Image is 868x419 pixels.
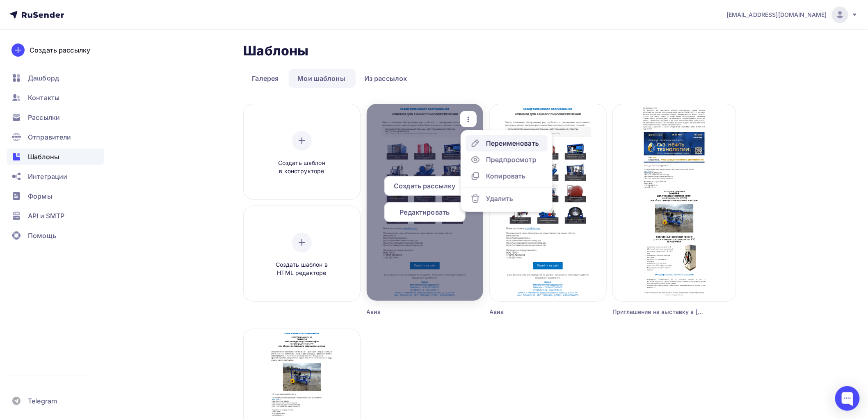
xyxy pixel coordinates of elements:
a: Рассылки [7,109,104,126]
span: Telegram [28,396,57,406]
span: Создать шаблон в конструкторе [263,159,341,176]
span: Создать шаблон в HTML редакторе [263,261,341,277]
span: [EMAIL_ADDRESS][DOMAIN_NAME] [726,11,827,19]
span: Дашборд [28,73,59,83]
span: Контакты [28,93,59,103]
span: Помощь [28,231,56,240]
span: Формы [28,191,52,201]
a: Формы [7,188,104,204]
div: Авиа [367,308,454,316]
a: Дашборд [7,70,104,86]
div: Удалить [486,194,513,204]
div: Переименовать [486,138,539,148]
span: Создать рассылку [394,181,455,191]
div: Авиа [490,308,577,316]
a: [EMAIL_ADDRESS][DOMAIN_NAME] [726,7,858,23]
span: Интеграции [28,172,67,181]
div: Приглашение на выставку в [GEOGRAPHIC_DATA] [613,308,705,316]
span: Рассылки [28,112,60,122]
div: Создать рассылку [30,45,90,55]
span: API и SMTP [28,211,64,221]
span: Отправители [28,132,71,142]
a: Шаблоны [7,149,104,165]
span: Шаблоны [28,152,59,162]
a: Галерея [244,69,288,88]
a: Мои шаблоны [289,69,354,88]
a: Отправители [7,129,104,145]
div: Предпросмотр [486,155,537,165]
a: Контакты [7,89,104,106]
h2: Шаблоны [244,43,309,59]
span: Редактировать [400,207,450,217]
a: Из рассылок [356,69,416,88]
div: Копировать [486,171,525,181]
